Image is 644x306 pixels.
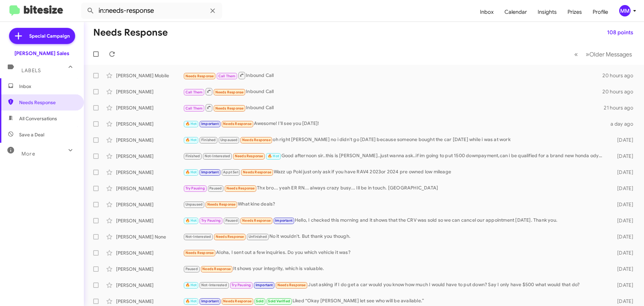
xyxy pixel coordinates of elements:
span: Unfinished [249,234,267,239]
div: [PERSON_NAME] [116,153,183,160]
div: Inbound Call [183,103,604,112]
span: Labels [21,68,41,74]
span: Inbox [19,83,76,90]
span: Call Them [218,74,236,78]
div: Wazz up Poki just only ask if you have RAV4 2023or 2024 pre owned low mileage [183,168,606,176]
div: [DATE] [606,201,639,208]
span: 🔥 Hot [185,283,197,287]
span: 🔥 Hot [185,218,197,223]
span: 🔥 Hot [185,122,197,126]
span: Needs Response [202,267,231,271]
span: Unpaused [185,202,203,207]
div: [PERSON_NAME] [116,137,183,143]
div: Good afternoon sir..this is [PERSON_NAME]..just wanna ask..if im going to put 1500 downpayment,ca... [183,152,606,160]
div: [DATE] [606,266,639,272]
button: Previous [570,47,582,61]
a: Insights [532,2,562,22]
span: Needs Response [215,90,244,94]
span: Important [201,122,219,126]
div: [DATE] [606,282,639,289]
span: Needs Response [215,106,244,111]
a: Prizes [562,2,587,22]
div: [PERSON_NAME] [116,201,183,208]
div: [PERSON_NAME] Sales [14,50,69,57]
span: Sold Verified [268,299,290,303]
div: [DATE] [606,137,639,143]
div: [PERSON_NAME] [116,266,183,272]
div: [PERSON_NAME] [116,104,183,111]
div: [PERSON_NAME] [116,298,183,305]
div: Just asking if I do get a car would you know how much I would have to put down? Say I only have $... [183,281,606,289]
div: Liked “Okay [PERSON_NAME] let see who will be available.” [183,297,606,305]
button: MM [613,5,637,16]
span: All Conversations [19,115,57,122]
span: Needs Response [19,99,76,106]
button: Next [582,47,636,61]
div: MM [619,5,631,16]
div: [DATE] [606,185,639,192]
span: Finished [185,154,200,158]
span: » [586,50,589,58]
span: Needs Response [216,234,244,239]
span: Sold [256,299,264,303]
a: Calendar [499,2,532,22]
div: [DATE] [606,153,639,160]
span: 🔥 Hot [185,170,197,174]
div: [PERSON_NAME] [116,282,183,289]
h1: Needs Response [93,27,168,38]
span: Save a Deal [19,131,44,138]
span: Needs Response [185,74,214,78]
span: « [574,50,578,58]
div: [DATE] [606,169,639,176]
span: Needs Response [235,154,263,158]
span: Needs Response [242,138,271,142]
span: Try Pausing [231,283,251,287]
span: Call Them [185,90,203,94]
div: Aloha, I sent out a few inquiries. Do you which vehicle it was? [183,249,606,257]
div: Hello, I checked this morning and it shows that the CRV was sold so we can cancel our appointment... [183,217,606,224]
span: Important [201,299,219,303]
div: No it wouldn't. But thank you though. [183,233,606,241]
div: [DATE] [606,250,639,256]
div: [PERSON_NAME] [116,169,183,176]
div: What kine deals? [183,201,606,208]
span: Needs Response [226,186,255,190]
span: Appt Set [223,170,238,174]
span: Unpaused [220,138,238,142]
span: Profile [587,2,613,22]
div: [PERSON_NAME] [116,88,183,95]
span: Call Them [185,106,203,111]
div: It shows your integrity, which is valuable. [183,265,606,273]
span: Important [275,218,292,223]
div: a day ago [606,121,639,127]
div: [PERSON_NAME] Mobile [116,72,183,79]
span: Needs Response [223,299,252,303]
div: [PERSON_NAME] None [116,233,183,240]
div: [DATE] [606,298,639,305]
div: Awesome! I'll see you [DATE]! [183,120,606,128]
div: Inbound Call [183,71,602,80]
span: Needs Response [185,251,214,255]
span: Finished [201,138,216,142]
div: Inbound Call [183,87,602,96]
span: Not-Interested [201,283,227,287]
span: More [21,151,35,157]
div: [DATE] [606,233,639,240]
span: 108 points [607,27,633,39]
span: Important [201,170,219,174]
a: Inbox [475,2,499,22]
span: Paused [225,218,238,223]
span: 🔥 Hot [185,299,197,303]
button: 108 points [602,27,639,39]
span: 🔥 Hot [268,154,279,158]
div: 20 hours ago [602,88,639,95]
div: 21 hours ago [604,104,639,111]
span: Not-Interested [205,154,230,158]
div: [PERSON_NAME] [116,185,183,192]
div: 20 hours ago [602,72,639,79]
span: Needs Response [277,283,306,287]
